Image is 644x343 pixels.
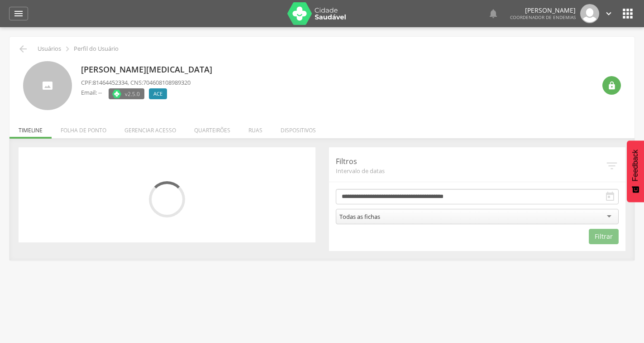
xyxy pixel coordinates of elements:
[93,78,128,87] span: 81464452334
[607,81,616,90] i: 
[631,150,639,181] span: Feedback
[81,78,191,87] p: CPF: , CNS:
[272,117,325,139] li: Dispositivos
[74,45,119,53] p: Perfil do Usuário
[115,117,185,139] li: Gerenciar acesso
[510,14,576,20] span: Coordenador de Endemias
[605,159,619,173] i: 
[488,8,499,19] i: 
[627,140,644,202] button: Feedback - Mostrar pesquisa
[18,43,29,54] i: Voltar
[336,167,606,175] span: Intervalo de datas
[185,117,239,139] li: Quarteirões
[13,8,24,19] i: 
[336,156,606,167] p: Filtros
[153,90,162,97] span: ACE
[62,44,72,54] i: 
[604,9,614,19] i: 
[620,6,635,21] i: 
[109,88,144,99] label: Versão do aplicativo
[81,88,102,97] p: Email: --
[52,117,115,139] li: Folha de ponto
[143,78,191,87] span: 704608108989320
[125,89,140,98] span: v2.5.0
[604,4,614,23] a: 
[488,4,499,23] a: 
[9,7,28,20] a: 
[38,45,61,53] p: Usuários
[602,76,621,95] div: Resetar senha
[81,64,217,76] p: [PERSON_NAME][MEDICAL_DATA]
[239,117,272,139] li: Ruas
[605,191,615,202] i: 
[339,213,380,221] div: Todas as fichas
[589,229,619,244] button: Filtrar
[510,7,576,14] p: [PERSON_NAME]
